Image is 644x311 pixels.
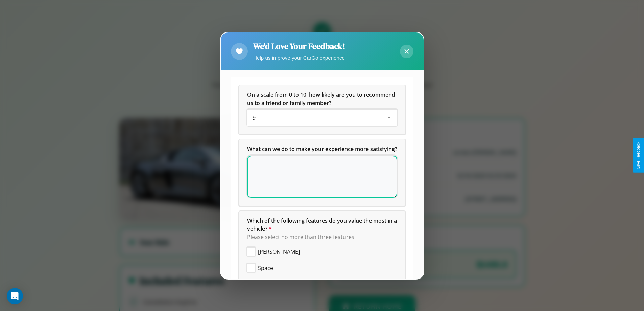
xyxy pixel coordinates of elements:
p: Help us improve your CarGo experience [253,53,345,62]
span: 9 [253,114,256,121]
span: Please select no more than three features. [247,233,356,241]
div: On a scale from 0 to 10, how likely are you to recommend us to a friend or family member? [247,110,397,126]
div: On a scale from 0 to 10, how likely are you to recommend us to a friend or family member? [239,85,405,134]
span: Which of the following features do you value the most in a vehicle? [247,217,398,232]
div: Give Feedback [636,142,641,169]
span: Space [258,264,273,272]
span: What can we do to make your experience more satisfying? [247,145,397,153]
h2: We'd Love Your Feedback! [253,41,345,52]
div: Open Intercom Messenger [7,288,23,304]
span: [PERSON_NAME] [258,248,300,256]
span: On a scale from 0 to 10, how likely are you to recommend us to a friend or family member? [247,91,397,107]
h5: On a scale from 0 to 10, how likely are you to recommend us to a friend or family member? [247,91,397,107]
